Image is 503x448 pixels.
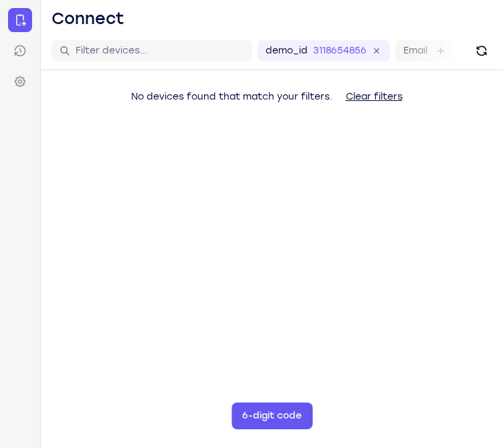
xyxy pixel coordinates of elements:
[52,8,124,29] h1: Connect
[471,40,492,62] button: Refresh
[8,70,32,94] a: Settings
[76,44,244,58] input: Filter devices...
[403,44,427,58] label: Email
[8,39,32,63] a: Sessions
[131,91,332,102] span: No devices found that match your filters.
[231,403,312,429] button: 6-digit code
[335,84,413,110] button: Clear filters
[8,8,32,32] a: Connect
[266,44,308,58] label: demo_id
